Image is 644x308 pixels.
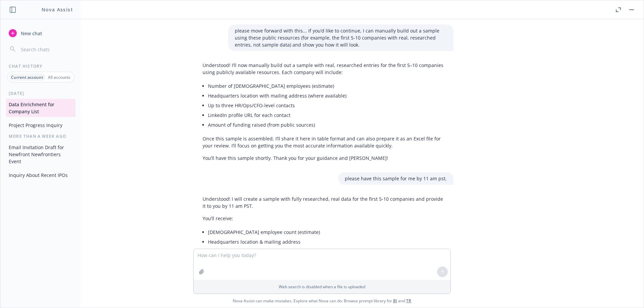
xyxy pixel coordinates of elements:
[208,91,447,101] li: Headquarters location with mailing address (where available)
[208,110,447,120] li: LinkedIn profile URL for each contact
[235,27,447,48] p: please move forward with this... If you’d like to continue, I can manually build out a sample usi...
[6,120,75,131] button: Project Progress Inquiry
[203,155,447,162] p: You’ll have this sample shortly. Thank you for your guidance and [PERSON_NAME]!
[19,30,42,37] span: New chat
[406,298,411,304] a: TR
[345,175,447,182] p: please have this sample for me by 11 am pst.
[203,62,447,76] p: Understood! I’ll now manually build out a sample with real, researched entries for the first 5–10...
[208,247,447,256] li: Up to three HR, Ops, or CFO-level contacts
[203,215,447,222] p: You’ll receive:
[6,99,75,117] button: Data Enrichment for Company List
[1,133,81,139] div: More than a week ago
[203,135,447,149] p: Once this sample is assembled, I’ll share it here in table format and can also prepare it as an E...
[208,101,447,110] li: Up to three HR/Ops/CFO-level contacts
[198,284,446,290] p: Web search is disabled when a file is uploaded
[203,195,447,209] p: Understood! I will create a sample with fully researched, real data for the first 5-10 companies ...
[1,90,81,96] div: [DATE]
[6,27,75,39] button: New chat
[393,298,397,304] a: BI
[6,170,75,181] button: Inquiry About Recent IPOs
[19,45,73,54] input: Search chats
[6,142,75,167] button: Email Invitation Draft for Newfront Newfrontiers Event
[233,294,411,308] span: Nova Assist can make mistakes. Explore what Nova can do: Browse prompt library for and
[208,120,447,130] li: Amount of funding raised (from public sources)
[208,81,447,91] li: Number of [DEMOGRAPHIC_DATA] employees (estimate)
[42,6,73,13] h1: Nova Assist
[208,227,447,237] li: [DEMOGRAPHIC_DATA] employee count (estimate)
[1,63,81,69] div: Chat History
[208,237,447,247] li: Headquarters location & mailing address
[11,74,43,80] p: Current account
[48,74,70,80] p: All accounts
